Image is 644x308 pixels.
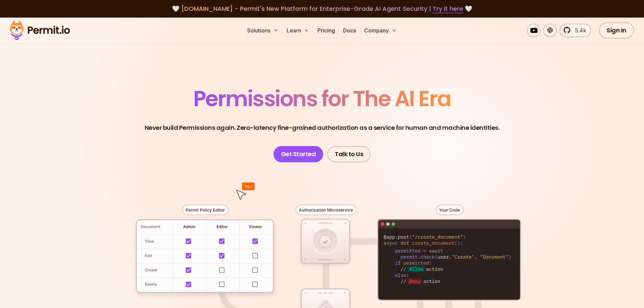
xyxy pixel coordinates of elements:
a: Pricing [315,24,338,37]
a: Get Started [273,146,324,162]
p: Never build Permissions again. Zero-latency fine-grained authorization as a service for human and... [145,123,500,133]
a: Sign In [599,22,634,39]
span: 5.4k [571,26,586,34]
span: [DOMAIN_NAME] - Permit's New Platform for Enterprise-Grade AI Agent Security | [181,4,463,13]
a: Try it here [433,4,463,13]
a: 5.4k [559,24,591,37]
button: Learn [284,24,312,37]
span: Permissions for The AI Era [193,84,451,114]
a: Talk to Us [327,146,371,162]
img: Permit logo [7,19,73,42]
button: Company [361,24,400,37]
a: Docs [340,24,359,37]
button: Solutions [244,24,281,37]
div: 🤍 🤍 [16,4,628,14]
